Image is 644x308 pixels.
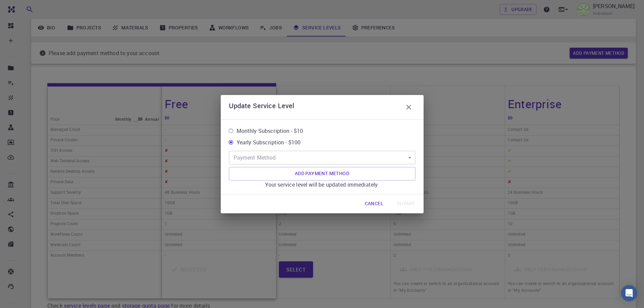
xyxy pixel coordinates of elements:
div: Open Intercom Messenger [621,285,637,301]
h6: Update Service Level [229,100,294,114]
span: Monthly Subscription - $10 [237,127,303,135]
button: Cancel [359,197,389,211]
span: Yearly Subscription - $100 [237,138,301,146]
p: Your service level will be updated immediately. [265,181,379,189]
span: Destek [14,5,34,11]
button: Add Payment Method [229,167,415,181]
